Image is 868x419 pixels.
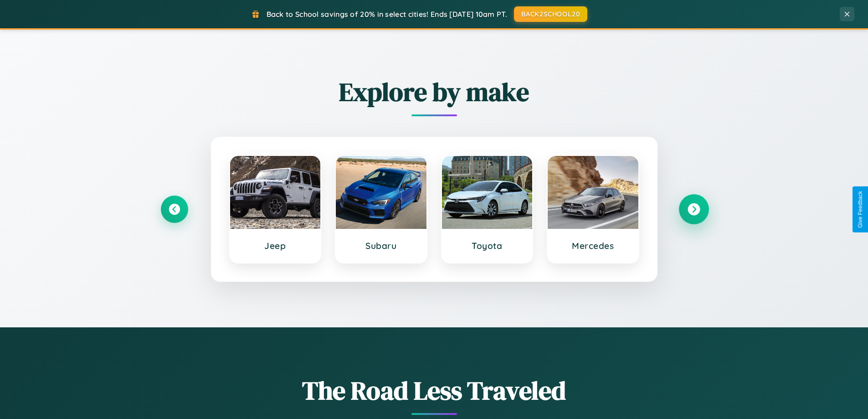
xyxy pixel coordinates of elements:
[857,191,863,228] div: Give Feedback
[451,240,524,251] h3: Toyota
[345,240,417,251] h3: Subaru
[161,74,708,109] h2: Explore by make
[557,240,629,251] h3: Mercedes
[267,10,507,19] span: Back to School savings of 20% in select cities! Ends [DATE] 10am PT.
[514,6,587,22] button: BACK2SCHOOL20
[161,373,708,408] h1: The Road Less Traveled
[239,240,312,251] h3: Jeep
